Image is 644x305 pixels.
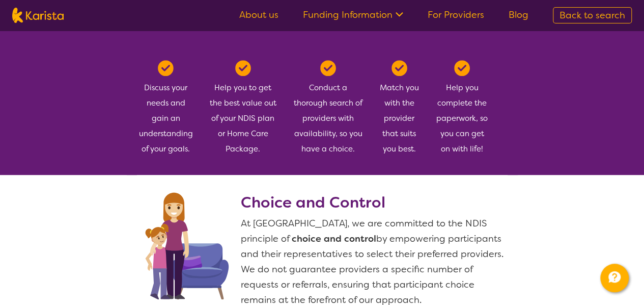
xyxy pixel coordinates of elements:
[293,60,363,157] div: Conduct a thorough search of providers with availability, so you have a choice.
[391,60,407,76] img: Tick
[559,9,625,21] span: Back to search
[158,60,174,76] img: Tick
[209,60,277,157] div: Help you to get the best value out of your NDIS plan or Home Care Package.
[509,9,528,21] a: Blog
[241,193,506,212] h2: Choice and Control
[303,9,403,21] a: Funding Information
[435,60,489,157] div: Help you complete the paperwork, so you can get on with life!
[379,60,419,157] div: Match you with the provider that suits you best.
[139,60,193,157] div: Discuss your needs and gain an understanding of your goals.
[235,60,251,76] img: Tick
[292,233,376,245] b: choice and control
[553,7,632,23] a: Back to search
[320,60,336,76] img: Tick
[454,60,470,76] img: Tick
[239,9,278,21] a: About us
[600,264,629,292] button: Channel Menu
[12,8,64,23] img: Karista logo
[428,9,484,21] a: For Providers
